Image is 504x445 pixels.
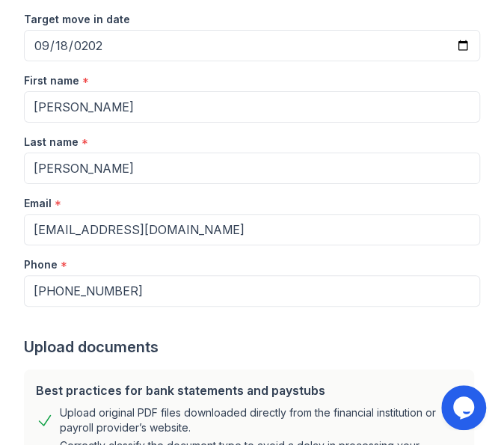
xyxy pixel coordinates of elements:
[24,196,52,211] label: Email
[24,337,480,357] div: Upload documents
[24,257,58,272] label: Phone
[60,405,462,435] div: Upload original PDF files downloaded directly from the financial institution or payroll provider’...
[24,73,79,88] label: First name
[441,385,489,430] iframe: chat widget
[24,135,79,150] label: Last name
[24,12,130,27] label: Target move in date
[36,381,462,399] div: Best practices for bank statements and paystubs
